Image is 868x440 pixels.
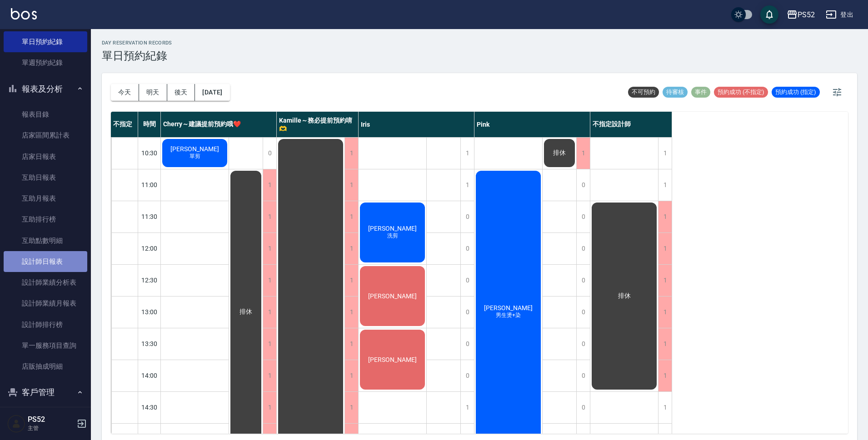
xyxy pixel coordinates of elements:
button: 今天 [111,84,139,101]
div: 1 [344,265,358,296]
span: [PERSON_NAME] [366,356,419,363]
div: 1 [344,297,358,328]
div: 1 [658,392,672,423]
div: 11:00 [138,169,161,201]
div: 0 [460,233,474,264]
button: 登出 [822,6,857,23]
span: 預約成功 (指定) [772,88,820,96]
span: 排休 [238,308,254,316]
button: 後天 [167,84,195,101]
span: 待審核 [663,88,688,96]
div: 1 [263,201,276,232]
span: 事件 [691,88,710,96]
div: 13:30 [138,328,161,360]
a: 單日預約紀錄 [4,31,87,52]
div: 0 [576,169,590,201]
div: 1 [263,392,276,423]
div: Iris [359,112,474,137]
div: Pink [474,112,590,137]
div: 0 [576,201,590,232]
div: 1 [658,297,672,328]
a: 店家區間累計表 [4,125,87,146]
p: 主管 [28,424,74,432]
span: [PERSON_NAME] [482,304,534,311]
div: 1 [263,328,276,360]
div: 14:00 [138,360,161,391]
div: 0 [460,360,474,391]
button: save [760,5,778,24]
span: 預約成功 (不指定) [714,88,768,96]
a: 互助月報表 [4,188,87,209]
div: 1 [344,392,358,423]
div: 12:00 [138,232,161,264]
a: 設計師排行榜 [4,314,87,335]
a: 店家日報表 [4,146,87,167]
div: 13:00 [138,296,161,328]
div: 不指定設計師 [590,112,672,137]
div: 10:30 [138,137,161,169]
h5: PS52 [28,415,74,424]
div: 1 [460,138,474,169]
a: 互助日報表 [4,167,87,188]
a: 單一服務項目查詢 [4,335,87,356]
a: 設計師日報表 [4,251,87,272]
div: 11:30 [138,201,161,232]
a: 店販抽成明細 [4,356,87,377]
div: 1 [658,328,672,360]
div: 1 [658,265,672,296]
img: Logo [11,8,37,20]
div: 不指定 [111,112,138,137]
div: 0 [576,233,590,264]
div: 1 [344,138,358,169]
a: 報表目錄 [4,104,87,125]
span: [PERSON_NAME] [366,292,419,300]
div: 1 [263,233,276,264]
h3: 單日預約紀錄 [102,49,172,62]
img: Person [7,415,25,433]
span: [PERSON_NAME] [366,225,419,232]
button: 明天 [139,84,167,101]
div: 1 [658,169,672,201]
div: 1 [344,328,358,360]
a: 設計師業績分析表 [4,272,87,293]
div: 0 [460,297,474,328]
div: 1 [658,201,672,232]
div: 0 [460,265,474,296]
span: 男生燙+染 [494,311,523,319]
div: 0 [460,201,474,232]
div: 14:30 [138,391,161,423]
span: 排休 [616,292,633,300]
span: 排休 [551,149,568,157]
div: 1 [263,297,276,328]
div: 1 [344,169,358,201]
a: 互助點數明細 [4,230,87,251]
span: 單剪 [188,153,202,160]
div: 0 [576,392,590,423]
div: 0 [576,360,590,391]
div: 1 [263,360,276,391]
div: Cherry～建議提前預約哦❤️ [161,112,277,137]
a: 單週預約紀錄 [4,52,87,73]
div: 0 [263,138,276,169]
div: 0 [576,265,590,296]
div: 1 [658,138,672,169]
div: 時間 [138,112,161,137]
button: [DATE] [195,84,229,101]
button: PS52 [783,5,818,24]
div: 1 [263,169,276,201]
div: 1 [344,233,358,264]
button: 報表及分析 [4,77,87,101]
div: 1 [576,138,590,169]
span: 不可預約 [628,88,659,96]
span: [PERSON_NAME] [169,145,221,153]
div: 1 [344,360,358,391]
div: 1 [460,169,474,201]
a: 互助排行榜 [4,209,87,230]
div: 12:30 [138,264,161,296]
div: 1 [460,392,474,423]
div: 1 [344,201,358,232]
button: 客戶管理 [4,381,87,404]
span: 洗剪 [385,232,400,240]
div: PS52 [798,9,815,20]
div: 0 [576,297,590,328]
